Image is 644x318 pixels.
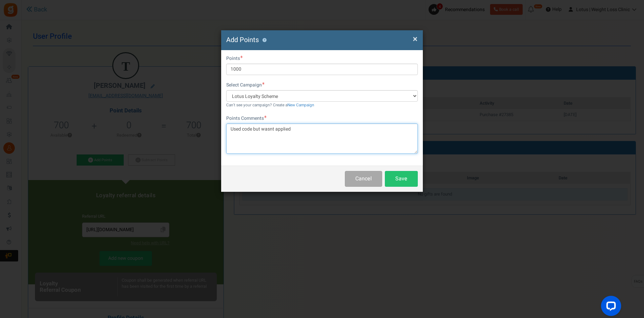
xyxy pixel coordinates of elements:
[345,171,382,187] button: Cancel
[226,82,265,89] label: Select Campaign
[413,33,417,45] span: ×
[385,171,418,187] button: Save
[262,38,267,42] button: ?
[226,102,314,108] small: Can't see your campaign? Create a
[226,35,259,45] span: Add Points
[226,115,267,122] label: Points Comments
[287,102,314,108] a: New Campaign
[226,55,243,62] label: Points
